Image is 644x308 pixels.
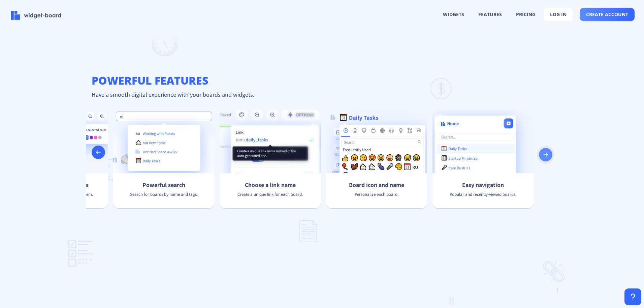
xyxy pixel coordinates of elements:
img: logo-name.svg [11,11,61,20]
p: Create a unique link for each board. [220,191,321,197]
h2: powerful features [86,74,558,87]
button: pricing [510,8,542,21]
button: create account [580,8,635,21]
button: features [472,8,508,21]
button: log in [544,8,573,21]
p: Easy navigation [432,181,534,189]
p: Board icon and name [326,181,427,189]
p: Have a smooth digital experience with your boards and widgets. [86,91,558,98]
p: Popular and recently-viewed boards. [432,191,534,197]
button: widgets [437,8,470,21]
p: Personalize each board. [326,191,427,197]
p: Powerful search [113,181,214,189]
p: Search for boards by name and tags. [113,191,214,197]
span: create account [586,12,628,17]
p: Choose a link name [220,181,321,189]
